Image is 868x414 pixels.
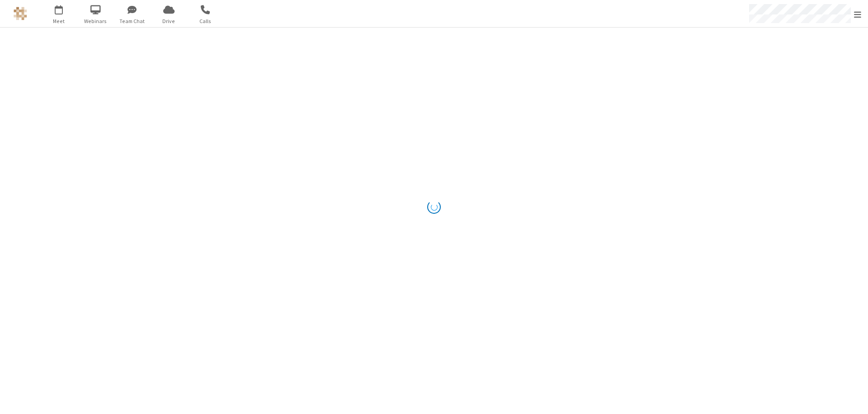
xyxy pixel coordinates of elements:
[79,17,113,25] span: Webinars
[14,7,27,20] img: QA Selenium DO NOT DELETE OR CHANGE
[115,17,149,25] span: Team Chat
[152,17,186,25] span: Drive
[189,17,222,25] span: Calls
[42,17,76,25] span: Meet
